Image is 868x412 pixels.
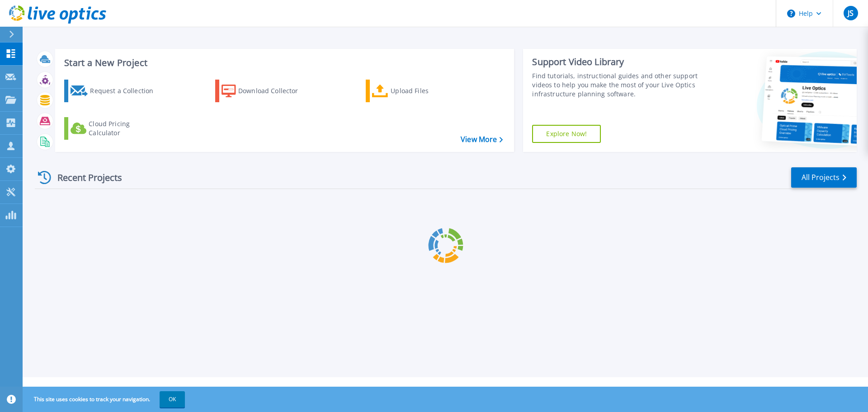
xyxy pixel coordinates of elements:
[64,58,503,68] h3: Start a New Project
[90,82,162,100] div: Request a Collection
[391,82,463,100] div: Upload Files
[238,82,311,100] div: Download Collector
[461,135,503,144] a: View More
[532,125,601,143] a: Explore Now!
[532,71,702,99] div: Find tutorials, instructional guides and other support videos to help you make the most of your L...
[532,56,702,68] div: Support Video Library
[35,166,134,189] div: Recent Projects
[215,80,316,102] a: Download Collector
[160,391,185,407] button: OK
[89,119,161,137] div: Cloud Pricing Calculator
[791,167,857,188] a: All Projects
[366,80,467,102] a: Upload Files
[64,117,165,140] a: Cloud Pricing Calculator
[25,391,185,407] span: This site uses cookies to track your navigation.
[848,9,854,17] span: JS
[64,80,165,102] a: Request a Collection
